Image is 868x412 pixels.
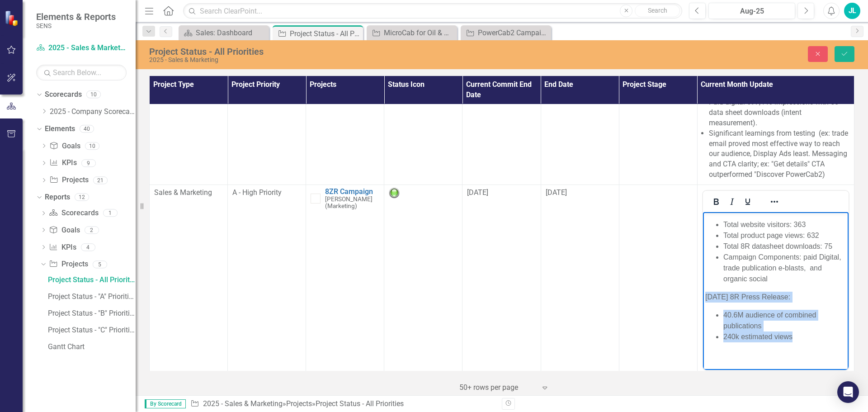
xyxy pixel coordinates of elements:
div: Aug-25 [712,6,792,17]
a: 8ZR Campaign [325,188,379,196]
div: 5 [93,260,107,268]
div: 1 [103,209,118,217]
div: Project Status - "A" Priorities - Excludes NPI [48,293,136,301]
button: Aug-25 [708,3,795,19]
div: 2025 - Sales & Marketing [149,57,545,63]
button: Reveal or hide additional toolbar items [767,195,782,208]
a: Goals [49,141,80,152]
div: Project Status - All Priorities [149,47,545,57]
a: Scorecards [45,90,82,100]
div: Project Status - All Priorities [48,276,136,284]
div: Project Status - All Priorities [316,399,404,408]
span: [DATE] [546,188,567,197]
a: MicroCab for Oil & Gas Campaign [369,27,455,38]
a: 2025 - Sales & Marketing [36,43,127,53]
input: Search Below... [36,65,127,81]
a: Project Status - All Priorities [46,273,136,287]
span: Search [648,7,667,14]
div: Project Status - "B" Priorities [48,309,136,317]
a: PowerCab2 Campaign [463,27,549,38]
div: 40 [80,125,94,133]
span: A - High Priority [232,188,282,197]
li: Significant learnings from testing (ex: trade email proved most effective way to reach our audien... [709,128,849,180]
a: Reports [45,192,70,203]
button: Underline [740,195,755,208]
div: PowerCab2 Campaign [478,27,549,38]
span: Sales & Marketing [154,188,212,197]
a: KPIs [49,158,76,168]
a: Project Status - "B" Priorities [46,306,136,321]
img: ClearPoint Strategy [5,10,20,26]
small: [PERSON_NAME] (Marketing) [325,196,379,209]
img: Green: On Track [389,188,400,199]
button: Italic [724,195,740,208]
small: SENS [36,22,116,29]
a: Gantt Chart [46,340,136,354]
span: By Scorecard [145,399,186,408]
a: Elements [45,124,75,134]
span: Elements & Reports [36,11,116,22]
a: Scorecards [49,208,98,218]
div: Sales: Dashboard [196,27,267,38]
iframe: Rich Text Area [703,212,849,370]
div: 10 [85,142,99,150]
button: Search [635,5,680,17]
div: 2 [85,226,99,234]
div: 4 [81,243,95,251]
a: 2025 - Company Scorecard [50,107,136,117]
a: Projects [49,175,88,185]
div: MicroCab for Oil & Gas Campaign [384,27,455,38]
div: Project Status - All Priorities [290,28,361,39]
a: Goals [49,225,80,236]
input: Search ClearPoint... [183,3,682,19]
a: Projects [49,259,88,270]
button: Bold [708,195,724,208]
li: Paid digital 697,446 impressions with 50 data sheet downloads (intent measurement). [709,97,849,128]
div: » » [190,399,495,409]
a: Sales: Dashboard [181,27,267,38]
div: 21 [93,176,108,184]
div: 9 [81,159,96,167]
div: 12 [75,194,89,201]
div: Project Status - "C" Priorities [48,326,136,334]
a: 2025 - Sales & Marketing [203,399,283,408]
span: [DATE] [467,188,488,197]
button: JL [844,3,860,19]
div: Open Intercom Messenger [837,381,859,403]
a: KPIs [49,242,76,253]
div: 10 [86,91,101,99]
a: Projects [286,399,312,408]
a: Project Status - "A" Priorities - Excludes NPI [46,289,136,304]
a: Project Status - "C" Priorities [46,323,136,337]
div: Gantt Chart [48,343,136,351]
